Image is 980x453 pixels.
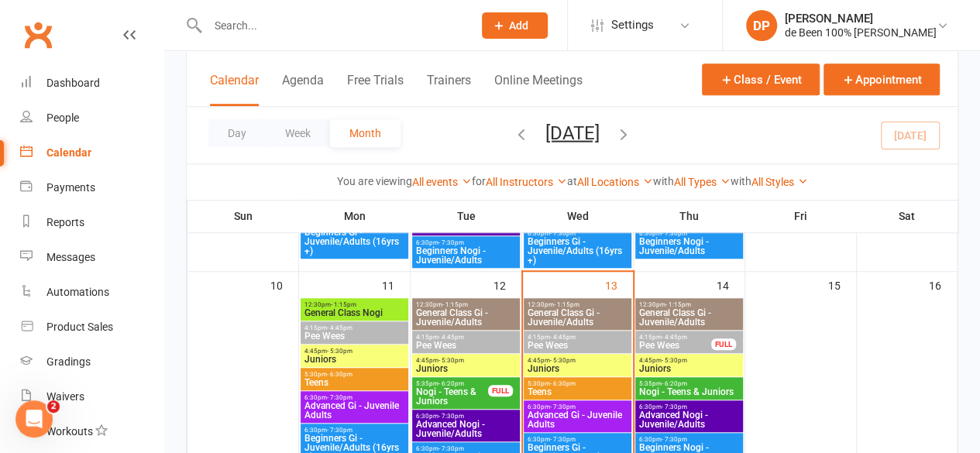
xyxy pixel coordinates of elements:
div: 10 [270,272,298,297]
span: 6:30pm [638,436,740,443]
span: Teens [304,378,405,387]
span: Advanced Gi - Juvenile Adults [304,401,405,420]
th: Thu [634,200,745,232]
a: Payments [20,170,163,205]
span: - 7:30pm [662,403,687,410]
a: Waivers [20,379,163,414]
span: - 7:30pm [438,445,464,452]
div: [PERSON_NAME] [785,12,937,26]
span: Teens [527,387,628,396]
span: - 5:30pm [327,348,352,355]
span: 4:45pm [415,357,517,364]
span: 12:30pm [638,301,740,308]
a: Messages [20,240,163,275]
div: 14 [717,272,744,297]
span: 4:45pm [527,357,628,364]
span: 6:30pm [638,403,740,410]
a: Calendar [20,136,163,170]
div: Product Sales [46,321,113,333]
span: Juniors [415,364,517,373]
div: People [46,112,79,124]
div: Messages [46,251,95,263]
th: Mon [299,200,411,232]
a: Reports [20,205,163,240]
span: 4:15pm [527,334,628,341]
span: 6:30pm [415,413,517,420]
div: Workouts [46,425,93,438]
a: Dashboard [20,66,163,101]
div: 12 [493,272,521,297]
span: Advanced Nogi - Juvenile/Adults [415,420,517,438]
button: Month [330,119,401,147]
strong: with [653,175,674,187]
button: Agenda [282,73,324,106]
span: 12:30pm [527,301,628,308]
span: - 6:20pm [662,380,687,387]
span: 5:35pm [638,380,740,387]
span: 4:15pm [304,324,405,331]
th: Fri [745,200,857,232]
span: 5:35pm [415,380,489,387]
span: - 1:15pm [442,301,468,308]
button: Class / Event [702,63,820,95]
span: - 4:45pm [438,334,464,341]
span: - 7:30pm [550,436,576,443]
span: - 7:30pm [438,413,464,420]
span: - 5:30pm [662,357,687,364]
span: Beginners Gi - Juvenile/Adults (16yrs +) [304,228,405,256]
a: All Locations [577,176,653,188]
span: Pee Wees [527,341,628,350]
span: - 7:30pm [662,230,687,237]
strong: for [472,175,486,187]
span: 6:30pm [527,230,628,237]
div: Calendar [46,146,91,159]
th: Tue [411,200,522,232]
div: FULL [488,385,513,396]
span: - 7:30pm [327,427,352,434]
span: 6:30pm [527,436,628,443]
span: - 7:30pm [662,436,687,443]
button: [DATE] [545,122,600,143]
span: - 7:30pm [550,403,576,410]
span: Advanced Nogi - Juvenile/Adults [638,410,740,429]
a: All Types [674,176,731,188]
span: Beginners Nogi - Juvenile/Adults [415,246,517,265]
button: Day [208,119,266,147]
span: - 7:30pm [550,230,576,237]
span: - 6:30pm [327,371,352,378]
button: Calendar [210,73,259,106]
div: Payments [46,181,95,194]
span: 5:30pm [527,380,628,387]
span: - 7:30pm [327,394,352,401]
span: - 1:15pm [665,301,691,308]
span: 4:15pm [638,334,712,341]
span: General Class Gi - Juvenile/Adults [527,308,628,327]
strong: with [731,175,751,187]
span: Juniors [527,364,628,373]
button: Add [482,12,548,39]
div: 15 [828,272,856,297]
a: Clubworx [19,15,57,54]
span: 2 [47,400,60,413]
div: Gradings [46,355,91,368]
span: 6:30pm [415,445,517,452]
span: 6:30pm [304,394,405,401]
a: Gradings [20,345,163,379]
span: Settings [611,8,654,43]
button: Online Meetings [494,73,583,106]
span: - 4:45pm [662,334,687,341]
iframe: Intercom live chat [15,400,53,438]
span: General Class Gi - Juvenile/Adults [415,308,517,327]
span: Juniors [304,355,405,364]
span: 6:30pm [415,239,517,246]
span: - 5:30pm [550,357,576,364]
div: FULL [711,338,736,350]
span: Add [509,19,528,32]
span: Advanced Nogi - Juvenile/Adults [415,214,517,232]
a: Workouts [20,414,163,449]
a: Product Sales [20,310,163,345]
a: All Styles [751,176,808,188]
span: 6:30pm [304,427,405,434]
span: Beginners Nogi - Juvenile/Adults [638,237,740,256]
th: Sat [857,200,958,232]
